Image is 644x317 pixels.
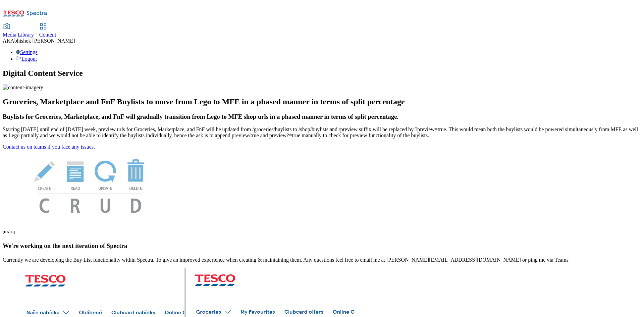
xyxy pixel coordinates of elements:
[3,97,641,106] h2: Groceries, Marketplace and FnF Buylists to move from Lego to MFE in a phased manner in terms of s...
[10,38,75,44] span: Abhishek [PERSON_NAME]
[3,257,641,263] p: Currently we are developing the Buy List functionality within Spectra. To give an improved experi...
[3,24,34,38] a: Media Library
[16,56,37,62] a: Logout
[39,32,56,38] span: Content
[3,126,641,139] p: Starting [DATE] until end of [DATE] week, preview urls for Groceries, Marketplace, and FnF will b...
[3,113,641,120] h3: Buylists for Groceries, Marketplace, and FnF will gradually transition from Lego to MFE shop urls...
[3,230,641,234] h6: [DATE]
[3,69,641,78] h1: Digital Content Service
[3,85,43,91] img: content-imagery
[3,38,10,44] span: AK
[3,144,95,150] a: Contact us on teams if you face any issues.
[3,150,177,220] img: News Image
[39,24,56,38] a: Content
[3,242,641,250] h3: We're working on the next iteration of Spectra
[3,32,34,38] span: Media Library
[16,49,38,55] a: Settings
